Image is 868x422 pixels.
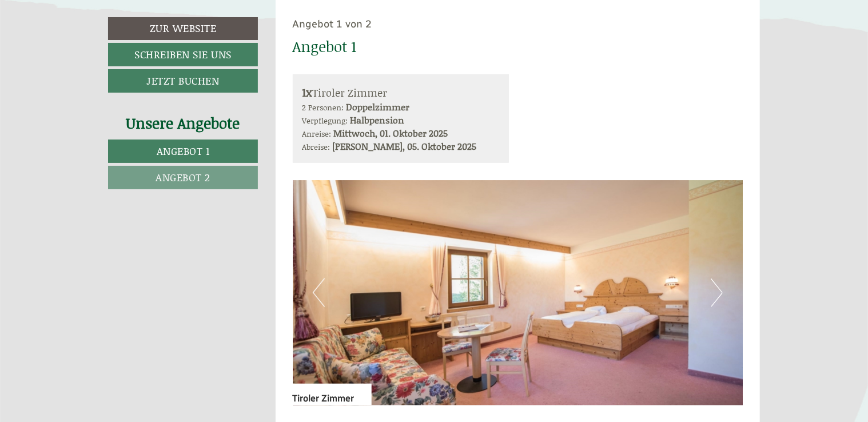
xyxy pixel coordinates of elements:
[302,84,500,101] div: Tiroler Zimmer
[293,18,372,30] span: Angebot 1 von 2
[351,113,405,126] b: Halbpension
[293,36,357,57] div: Angebot 1
[302,141,331,153] small: Abreise:
[711,278,723,307] button: Next
[156,170,210,185] span: Angebot 2
[293,180,743,405] img: image
[108,113,258,134] div: Unsere Angebote
[313,278,325,307] button: Previous
[302,101,344,113] small: 2 Personen:
[302,114,348,126] small: Verpflegung:
[334,126,448,140] b: Mittwoch, 01. Oktober 2025
[157,144,210,158] span: Angebot 1
[333,140,477,153] b: [PERSON_NAME], 05. Oktober 2025
[293,384,372,405] div: Tiroler Zimmer
[108,43,258,66] a: Schreiben Sie uns
[347,100,410,113] b: Doppelzimmer
[302,128,332,140] small: Anreise:
[108,69,258,93] a: Jetzt buchen
[302,84,313,100] b: 1x
[108,17,258,40] a: Zur Website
